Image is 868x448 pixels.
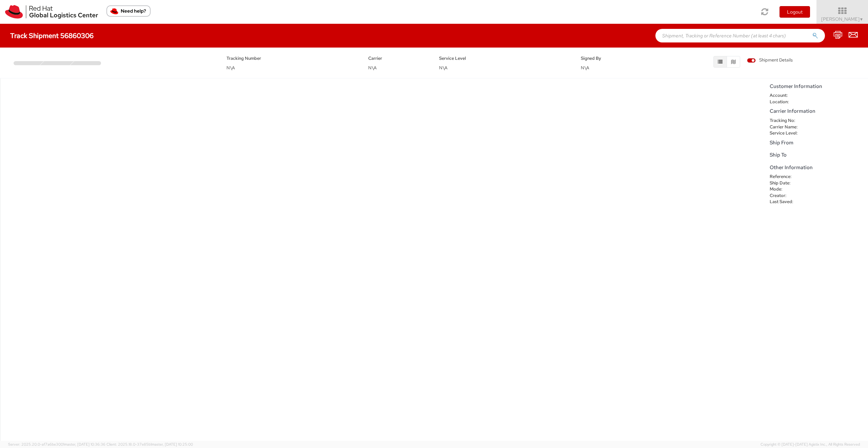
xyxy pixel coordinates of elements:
[780,6,810,18] button: Logout
[770,140,865,146] h5: Ship From
[655,29,825,42] input: Shipment, Tracking or Reference Number (at least 4 chars)
[64,442,105,447] span: master, [DATE] 10:36:36
[226,65,235,71] span: N\A
[770,84,865,89] h5: Customer Information
[821,16,864,22] span: [PERSON_NAME]
[439,56,571,61] h5: Service Level
[8,442,105,447] span: Server: 2025.20.0-af7a6be3001
[152,442,193,447] span: master, [DATE] 10:25:00
[770,152,865,158] h5: Ship To
[106,5,151,17] button: Need help?
[747,57,793,64] span: Shipment Details
[747,57,793,65] label: Shipment Details
[368,65,377,71] span: N\A
[860,17,864,22] span: ▼
[765,130,808,137] dt: Service Level:
[439,65,448,71] span: N\A
[226,56,358,61] h5: Tracking Number
[765,174,808,180] dt: Reference:
[581,65,589,71] span: N\A
[765,99,808,105] dt: Location:
[761,442,860,447] span: Copyright © [DATE]-[DATE] Agistix Inc., All Rights Reserved
[765,124,808,130] dt: Carrier Name:
[765,118,808,124] dt: Tracking No:
[368,56,429,61] h5: Carrier
[581,56,642,61] h5: Signed By
[5,5,98,19] img: rh-logistics-00dfa346123c4ec078e1.svg
[765,92,808,99] dt: Account:
[770,165,865,171] h5: Other Information
[770,108,865,114] h5: Carrier Information
[106,442,193,447] span: Client: 2025.18.0-37e85b1
[10,32,94,39] h4: Track Shipment 56860306
[765,193,808,199] dt: Creator:
[765,199,808,205] dt: Last Saved:
[765,186,808,193] dt: Mode:
[765,180,808,186] dt: Ship Date:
